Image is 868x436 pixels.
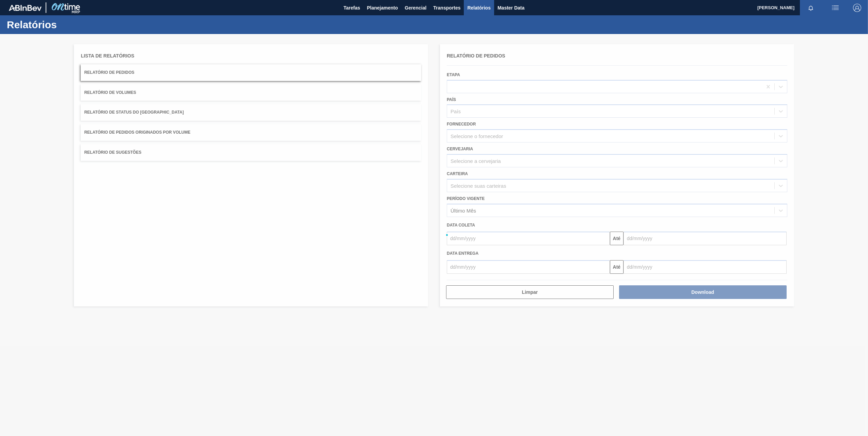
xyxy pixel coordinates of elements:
[831,4,839,12] img: userActions
[7,21,128,29] h1: Relatórios
[467,4,490,12] span: Relatórios
[344,4,360,12] span: Tarefas
[9,5,42,11] img: TNhmsLtSVTkK8tSr43FrP2fwEKptu5GPRR3wAAAABJRU5ErkJggg==
[405,4,427,12] span: Gerencial
[853,4,861,12] img: Logout
[800,3,822,13] button: Notificações
[498,4,524,12] span: Master Data
[367,4,398,12] span: Planejamento
[433,4,460,12] span: Transportes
